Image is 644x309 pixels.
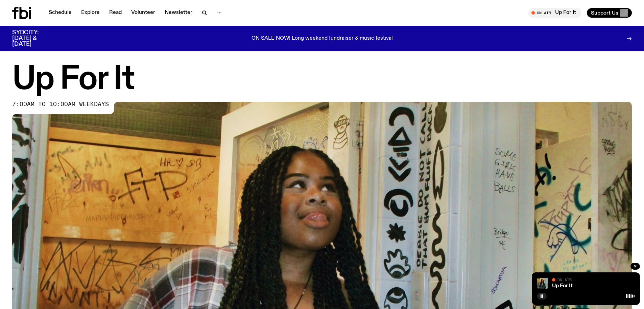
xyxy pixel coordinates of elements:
[45,8,76,18] a: Schedule
[12,102,109,107] span: 7:00am to 10:00am weekdays
[105,8,126,18] a: Read
[528,8,581,18] button: On AirUp For It
[127,8,159,18] a: Volunteer
[161,8,196,18] a: Newsletter
[77,8,104,18] a: Explore
[552,283,573,289] a: Up For It
[557,277,572,282] span: On Air
[591,10,618,16] span: Support Us
[537,278,548,289] img: Ify - a Brown Skin girl with black braided twists, looking up to the side with her tongue stickin...
[587,8,632,18] button: Support Us
[12,64,632,95] h1: Up For It
[252,36,393,42] p: ON SALE NOW! Long weekend fundraiser & music festival
[12,30,55,47] h3: SYDCITY: [DATE] & [DATE]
